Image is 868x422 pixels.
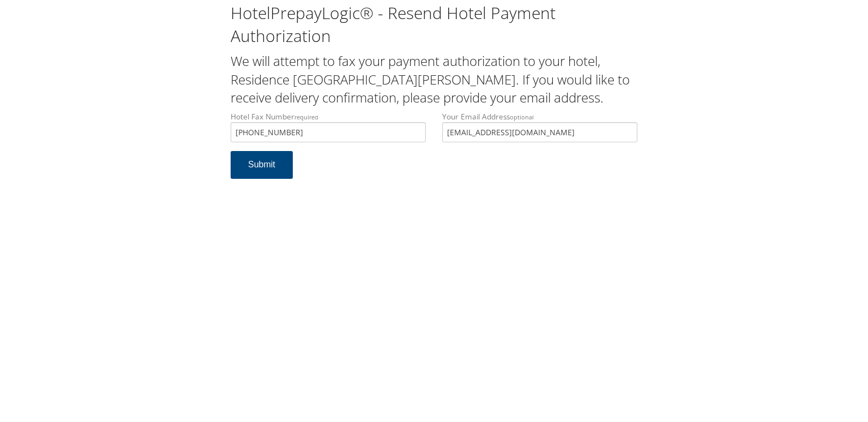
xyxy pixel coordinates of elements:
h1: HotelPrepayLogic® - Resend Hotel Payment Authorization [231,2,637,47]
h2: We will attempt to fax your payment authorization to your hotel, Residence [GEOGRAPHIC_DATA][PERS... [231,52,637,107]
button: Submit [231,151,293,179]
label: Your Email Address [442,111,637,142]
small: required [294,113,318,121]
input: Hotel Fax Numberrequired [231,122,426,142]
small: optional [510,113,534,121]
input: Your Email Addressoptional [442,122,637,142]
label: Hotel Fax Number [231,111,426,142]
